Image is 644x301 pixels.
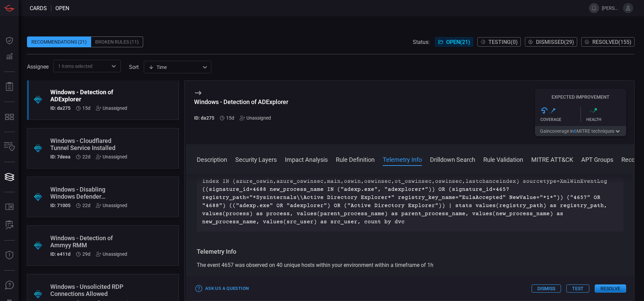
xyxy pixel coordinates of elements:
[535,126,626,136] button: Gaincoverage in6MITRE techniques
[226,115,234,121] span: Aug 10, 2025 9:09 AM
[50,105,71,111] h5: ID: da275
[488,39,518,45] span: Testing ( 0 )
[602,5,620,11] span: [PERSON_NAME].[PERSON_NAME]
[30,5,47,11] span: Cards
[58,63,92,70] span: 1 Items selected
[194,283,250,294] button: Ask Us a Question
[1,109,18,125] button: MITRE - Detection Posture
[581,37,635,47] button: Resolved(155)
[1,139,18,155] button: Inventory
[1,79,18,95] button: Reports
[483,155,523,163] button: Rule Validation
[285,155,328,163] button: Impact Analysis
[91,36,143,47] div: Broken Rules (11)
[96,203,127,208] div: Unassigned
[586,117,626,122] div: Health
[194,115,214,121] h5: ID: da275
[581,155,613,163] button: APT Groups
[595,284,626,293] button: Resolve
[202,177,618,226] p: index IN (azure_oswin,azure_oswinsec,main,oswin,oswinsec,ot_oswinsec,oswinsec,lastchanceindex) so...
[109,61,118,71] button: Open
[1,49,18,65] button: Detections
[197,262,433,268] span: The event 4657 was observed on 40 unique hosts within your environment within a timeframe of 1h
[446,39,470,45] span: Open ( 21 )
[50,89,130,103] div: Windows - Detection of ADExplorer
[536,39,574,45] span: Dismissed ( 29 )
[50,283,130,297] div: Windows - Unsolicited RDP Connections Allowed
[1,32,18,49] button: Dashboard
[82,154,90,159] span: Aug 03, 2025 11:41 AM
[96,105,127,111] div: Unassigned
[336,155,375,163] button: Rule Definition
[27,36,91,47] div: Recommendations (21)
[197,248,623,256] h3: Telemetry Info
[50,186,130,200] div: Windows - Disabling Windows Defender Notifications
[1,169,18,185] button: Cards
[566,284,589,293] button: Test
[50,154,71,159] h5: ID: 7deea
[413,39,430,45] span: Status:
[197,155,227,163] button: Description
[525,37,577,47] button: Dismissed(29)
[50,203,71,208] h5: ID: 71005
[240,115,271,121] div: Unassigned
[1,277,18,294] button: Ask Us A Question
[149,64,200,71] div: Time
[194,98,288,105] div: Windows - Detection of ADExplorer
[82,105,90,111] span: Aug 10, 2025 9:09 AM
[430,155,475,163] button: Drilldown Search
[531,155,573,163] button: MITRE ATT&CK
[1,217,18,233] button: ALERT ANALYSIS
[383,155,422,163] button: Telemetry Info
[1,199,18,215] button: Rule Catalog
[82,203,90,208] span: Aug 03, 2025 11:41 AM
[27,64,49,70] span: Assignee
[96,154,127,159] div: Unassigned
[592,39,632,45] span: Resolved ( 155 )
[50,234,130,249] div: Windows - Detection of Ammyy RMM
[55,5,69,11] span: open
[50,251,71,257] h5: ID: e411d
[535,94,626,100] h5: Expected Improvement
[50,137,130,151] div: Windows - Cloudflared Tunnel Service Installed
[477,37,521,47] button: Testing(0)
[1,247,18,264] button: Threat Intelligence
[540,117,581,122] div: Coverage
[82,251,90,257] span: Jul 27, 2025 10:12 AM
[129,64,139,70] label: sort
[532,284,561,293] button: Dismiss
[435,37,473,47] button: Open(21)
[574,128,576,134] span: 6
[96,251,127,257] div: Unassigned
[235,155,277,163] button: Security Layers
